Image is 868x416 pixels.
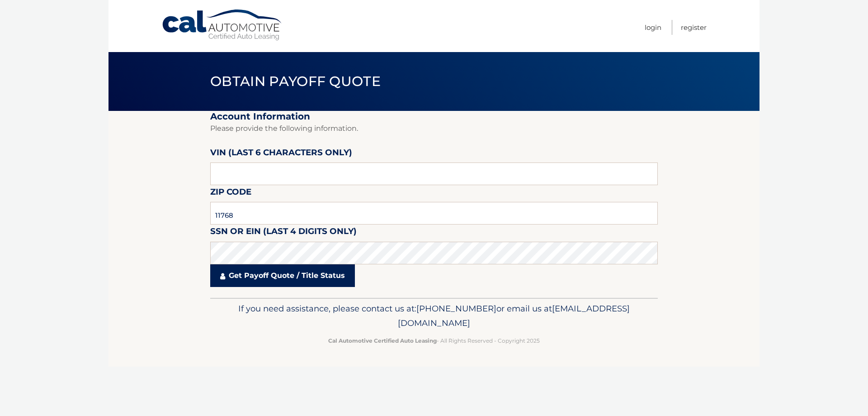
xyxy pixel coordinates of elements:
[161,9,283,41] a: Cal Automotive
[210,73,381,90] span: Obtain Payoff Quote
[210,225,357,241] label: SSN or EIN (last 4 digits only)
[210,146,352,163] label: VIN (last 6 characters only)
[416,303,496,314] span: [PHONE_NUMBER]
[210,185,251,202] label: Zip Code
[216,301,652,330] p: If you need assistance, please contact us at: or email us at
[210,122,658,135] p: Please provide the following information.
[681,20,707,35] a: Register
[328,337,437,344] strong: Cal Automotive Certified Auto Leasing
[210,111,658,122] h2: Account Information
[645,20,661,35] a: Login
[210,264,355,287] a: Get Payoff Quote / Title Status
[216,336,652,345] p: - All Rights Reserved - Copyright 2025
